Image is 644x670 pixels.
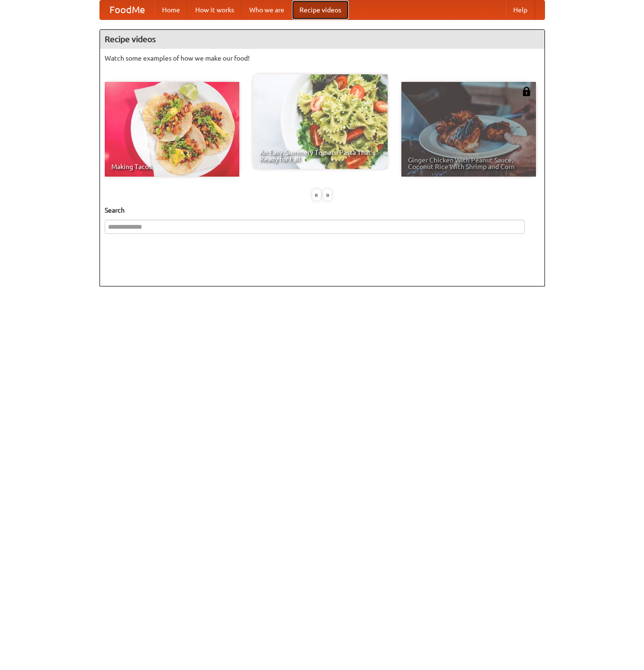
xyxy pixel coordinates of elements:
img: 483408.png [522,87,531,96]
a: Recipe videos [292,0,349,19]
a: Who we are [242,0,292,19]
a: FoodMe [100,0,154,19]
h5: Search [105,205,540,215]
a: Making Tacos [105,82,239,177]
a: Home [154,0,188,19]
a: An Easy, Summery Tomato Pasta That's Ready for Fall [253,74,388,169]
span: An Easy, Summery Tomato Pasta That's Ready for Fall [260,149,381,162]
span: Making Tacos [111,163,233,170]
a: How it works [188,0,242,19]
div: » [323,189,332,201]
h4: Recipe videos [100,30,544,49]
div: « [312,189,321,201]
a: Help [506,0,535,19]
p: Watch some examples of how we make our food! [105,54,540,63]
